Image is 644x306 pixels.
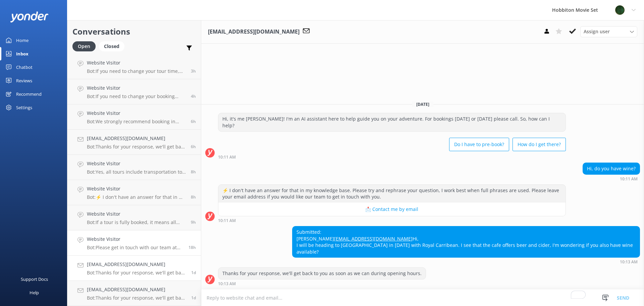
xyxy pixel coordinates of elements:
[218,281,426,286] div: Sep 11 2025 10:13am (UTC +12:00) Pacific/Auckland
[16,101,32,114] div: Settings
[218,113,566,131] div: Hi, it's me [PERSON_NAME]! I'm an AI assistant here to help guide you on your adventure. For book...
[191,169,196,175] span: Sep 12 2025 02:49am (UTC +12:00) Pacific/Auckland
[87,210,186,218] h4: Website Visitor
[72,25,196,38] h2: Conversations
[87,235,183,243] h4: Website Visitor
[189,245,196,250] span: Sep 11 2025 03:57pm (UTC +12:00) Pacific/Auckland
[191,144,196,149] span: Sep 12 2025 04:13am (UTC +12:00) Pacific/Auckland
[67,54,201,79] a: Website VisitorBot:If you need to change your tour time, please contact our team at [EMAIL_ADDRES...
[87,84,186,92] h4: Website Visitor
[191,270,196,275] span: Sep 11 2025 10:13am (UTC +12:00) Pacific/Auckland
[87,110,186,117] h4: Website Visitor
[412,101,433,107] span: [DATE]
[218,155,236,159] strong: 10:11 AM
[87,93,186,99] p: Bot: If you need to change your booking dates, please contact our team at [EMAIL_ADDRESS][DOMAIN_...
[191,295,196,301] span: Sep 11 2025 09:39am (UTC +12:00) Pacific/Auckland
[87,194,186,200] p: Bot: ⚡ I don't have an answer for that in my knowledge base. Please try and rephrase your questio...
[87,160,186,167] h4: Website Visitor
[87,144,186,150] p: Bot: Thanks for your response, we'll get back to you as soon as we can during opening hours.
[87,295,186,301] p: Bot: Thanks for your response, we'll get back to you as soon as we can during opening hours.
[67,180,201,205] a: Website VisitorBot:⚡ I don't have an answer for that in my knowledge base. Please try and rephras...
[218,203,566,216] button: 📩 Contact me by email
[191,93,196,99] span: Sep 12 2025 06:45am (UTC +12:00) Pacific/Auckland
[67,281,201,306] a: [EMAIL_ADDRESS][DOMAIN_NAME]Bot:Thanks for your response, we'll get back to you as soon as we can...
[21,272,48,286] div: Support Docs
[87,245,183,251] p: Bot: Please get in touch with our team at [EMAIL_ADDRESS][DOMAIN_NAME] and include your full name...
[292,226,640,257] div: Submitted: [PERSON_NAME] Hi, I will be heading to [GEOGRAPHIC_DATA] in [DATE] with Royal Carribea...
[72,42,99,50] a: Open
[87,169,186,175] p: Bot: Yes, all tours include transportation to the Hobbiton Movie Set via one of the Hobbiton Movi...
[87,119,186,125] p: Bot: We strongly recommend booking in advance as our tours are known to sell out, especially betw...
[16,87,42,101] div: Recommend
[191,68,196,74] span: Sep 12 2025 07:02am (UTC +12:00) Pacific/Auckland
[218,219,236,223] strong: 10:11 AM
[16,34,29,47] div: Home
[87,286,186,293] h4: [EMAIL_ADDRESS][DOMAIN_NAME]
[16,74,32,87] div: Reviews
[218,268,426,279] div: Thanks for your response, we'll get back to you as soon as we can during opening hours.
[191,194,196,200] span: Sep 12 2025 02:37am (UTC +12:00) Pacific/Auckland
[583,163,640,174] div: Hi, do you have wine?
[99,41,124,51] div: Closed
[67,155,201,180] a: Website VisitorBot:Yes, all tours include transportation to the Hobbiton Movie Set via one of the...
[201,290,644,306] textarea: To enrich screen reader interactions, please activate Accessibility in Grammarly extension settings
[583,176,640,181] div: Sep 11 2025 10:11am (UTC +12:00) Pacific/Auckland
[584,28,610,35] span: Assign user
[67,230,201,256] a: Website VisitorBot:Please get in touch with our team at [EMAIL_ADDRESS][DOMAIN_NAME] and include ...
[218,185,566,203] div: ⚡ I don't have an answer for that in my knowledge base. Please try and rephrase your question, I ...
[513,138,566,151] button: How do I get there?
[10,11,49,23] img: yonder-white-logo.png
[67,256,201,281] a: [EMAIL_ADDRESS][DOMAIN_NAME]Bot:Thanks for your response, we'll get back to you as soon as we can...
[16,60,33,74] div: Chatbot
[30,286,39,299] div: Help
[99,42,128,50] a: Closed
[218,155,566,159] div: Sep 11 2025 10:11am (UTC +12:00) Pacific/Auckland
[87,135,186,142] h4: [EMAIL_ADDRESS][DOMAIN_NAME]
[87,270,186,276] p: Bot: Thanks for your response, we'll get back to you as soon as we can during opening hours.
[87,68,186,74] p: Bot: If you need to change your tour time, please contact our team at [EMAIL_ADDRESS][DOMAIN_NAME...
[87,261,186,268] h4: [EMAIL_ADDRESS][DOMAIN_NAME]
[620,177,638,181] strong: 10:11 AM
[87,219,186,225] p: Bot: If a tour is fully booked, it means all tickets for that tour experience on that date are so...
[67,79,201,104] a: Website VisitorBot:If you need to change your booking dates, please contact our team at [EMAIL_AD...
[67,205,201,230] a: Website VisitorBot:If a tour is fully booked, it means all tickets for that tour experience on th...
[16,47,29,60] div: Inbox
[191,219,196,225] span: Sep 12 2025 01:30am (UTC +12:00) Pacific/Auckland
[334,235,413,242] a: [EMAIL_ADDRESS][DOMAIN_NAME]
[208,28,300,36] h3: [EMAIL_ADDRESS][DOMAIN_NAME]
[87,59,186,67] h4: Website Visitor
[72,41,96,51] div: Open
[87,185,186,192] h4: Website Visitor
[67,130,201,155] a: [EMAIL_ADDRESS][DOMAIN_NAME]Bot:Thanks for your response, we'll get back to you as soon as we can...
[615,5,625,15] img: 34-1625720359.png
[449,138,509,151] button: Do I have to pre-book?
[67,104,201,130] a: Website VisitorBot:We strongly recommend booking in advance as our tours are known to sell out, e...
[191,119,196,124] span: Sep 12 2025 04:26am (UTC +12:00) Pacific/Auckland
[580,26,637,37] div: Assign User
[292,259,640,264] div: Sep 11 2025 10:13am (UTC +12:00) Pacific/Auckland
[620,260,638,264] strong: 10:13 AM
[218,282,236,286] strong: 10:13 AM
[218,218,566,223] div: Sep 11 2025 10:11am (UTC +12:00) Pacific/Auckland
